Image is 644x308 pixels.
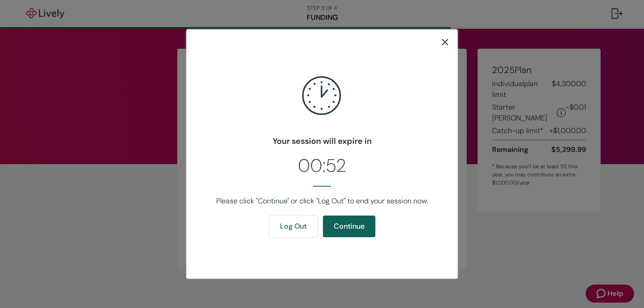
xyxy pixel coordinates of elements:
p: Please click "Continue" or click "Log Out" to end your session now. [211,196,433,207]
button: Continue [323,216,375,237]
svg: clock icon [286,60,358,132]
svg: close [440,37,450,47]
h2: 00:52 [202,152,442,179]
button: close button [440,37,450,47]
button: Log Out [269,216,317,237]
h4: Your session will expire in [202,135,442,147]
